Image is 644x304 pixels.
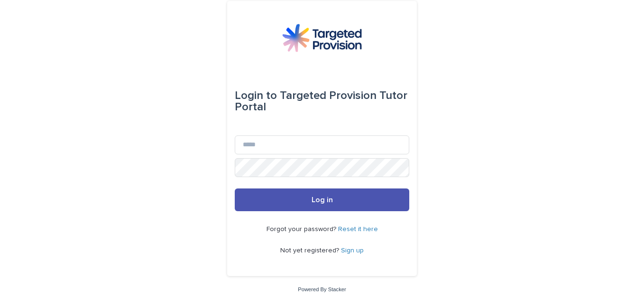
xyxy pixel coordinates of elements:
[267,226,338,232] span: Forgot your password?
[298,286,346,292] a: Powered By Stacker
[282,24,362,52] img: M5nRWzHhSzIhMunXDL62
[235,82,409,120] div: Targeted Provision Tutor Portal
[338,226,378,232] a: Reset it here
[235,188,409,211] button: Log in
[312,196,333,204] span: Log in
[341,247,364,254] a: Sign up
[280,247,341,254] span: Not yet registered?
[235,90,277,101] span: Login to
